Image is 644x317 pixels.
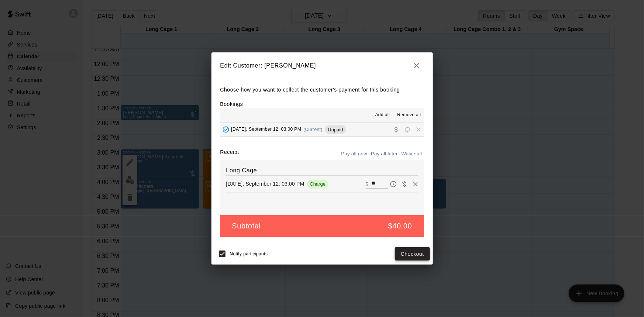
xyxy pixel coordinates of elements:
p: Choose how you want to collect the customer's payment for this booking [220,85,424,94]
button: Remove [410,179,421,190]
h5: Subtotal [232,221,261,231]
label: Receipt [220,148,239,160]
span: Charge [307,181,329,187]
button: Add all [371,109,394,121]
span: Unpaid [325,127,346,132]
h6: Long Cage [226,166,418,175]
span: Waive payment [399,180,410,187]
span: (Current) [303,127,323,132]
span: Add all [375,111,390,119]
span: [DATE], September 12: 03:00 PM [231,127,302,132]
button: Pay all now [340,148,369,160]
p: $ [366,180,369,188]
h5: $40.00 [388,221,412,231]
span: Pay later [388,180,399,187]
span: Remove all [397,111,421,119]
button: Pay all later [369,148,400,160]
span: Remove [413,127,424,132]
p: [DATE], September 12: 03:00 PM [226,180,304,187]
button: Added - Collect Payment [220,124,231,135]
span: Reschedule [402,127,413,132]
span: Collect payment [391,127,402,132]
button: Waive all [400,148,424,160]
label: Bookings [220,101,243,107]
button: Remove all [394,109,424,121]
h2: Edit Customer: [PERSON_NAME] [211,52,433,79]
button: Added - Collect Payment[DATE], September 12: 03:00 PM(Current)UnpaidCollect paymentRescheduleRemove [220,123,424,137]
span: Notify participants [230,251,268,256]
button: Checkout [395,247,430,261]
